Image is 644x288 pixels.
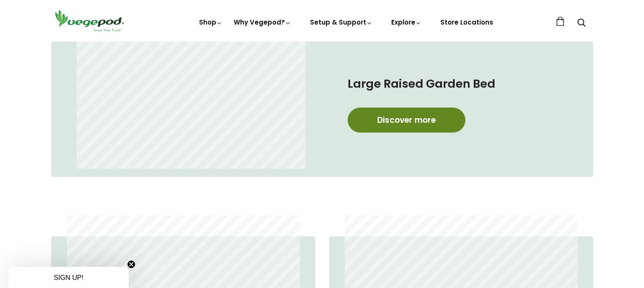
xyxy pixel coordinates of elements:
[348,108,465,133] a: Discover more
[391,18,422,27] a: Explore
[51,8,127,33] img: Vegepod
[54,274,83,281] span: SIGN UP!
[577,19,586,28] a: Search
[8,267,129,288] div: SIGN UP!Close teaser
[440,18,493,27] a: Store Locations
[127,260,135,269] button: Close teaser
[199,18,223,27] a: Shop
[348,75,559,92] h4: Large Raised Garden Bed
[310,18,373,27] a: Setup & Support
[234,18,291,27] a: Why Vegepod?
